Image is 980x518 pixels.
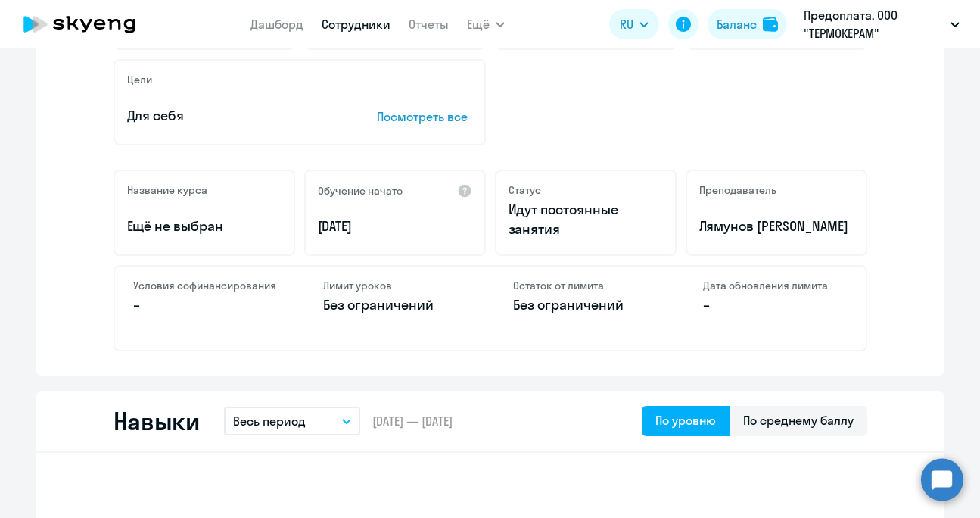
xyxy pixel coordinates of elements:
[127,183,207,197] h5: Название курса
[743,411,854,429] div: По среднему баллу
[409,17,449,32] a: Отчеты
[699,217,854,236] p: Лямунов [PERSON_NAME]
[796,6,967,42] button: Предоплата, ООО "ТЕРМОКЕРАМ"
[609,9,659,39] button: RU
[127,106,330,126] p: Для себя
[804,6,944,42] p: Предоплата, ООО "ТЕРМОКЕРАМ"
[233,412,306,430] p: Весь период
[655,411,716,429] div: По уровню
[127,73,152,86] h5: Цели
[323,279,468,292] h4: Лимит уроков
[377,108,472,126] p: Посмотреть все
[513,279,658,292] h4: Остаток от лимита
[703,279,848,292] h4: Дата обновления лимита
[620,15,633,33] span: RU
[513,295,658,315] p: Без ограничений
[318,217,472,236] p: [DATE]
[703,295,848,315] p: –
[699,183,776,197] h5: Преподаватель
[717,15,757,33] div: Баланс
[467,15,490,33] span: Ещё
[323,295,468,315] p: Без ограничений
[509,200,663,239] p: Идут постоянные занятия
[114,406,200,436] h2: Навыки
[224,407,360,435] button: Весь период
[322,17,390,32] a: Сотрудники
[250,17,303,32] a: Дашборд
[127,217,282,236] p: Ещё не выбран
[509,183,541,197] h5: Статус
[318,184,403,198] h5: Обучение начато
[467,9,505,39] button: Ещё
[133,279,278,292] h4: Условия софинансирования
[372,413,453,429] span: [DATE] — [DATE]
[133,295,278,315] p: –
[708,9,787,39] button: Балансbalance
[763,17,778,32] img: balance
